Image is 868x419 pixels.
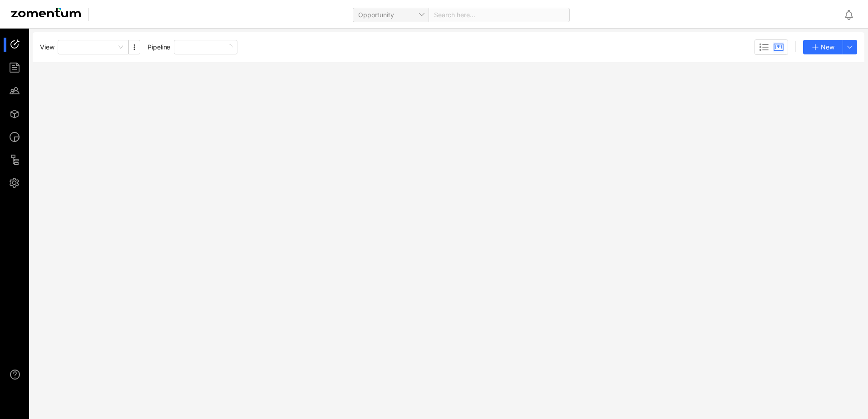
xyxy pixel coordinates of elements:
[803,40,843,54] button: New
[843,4,862,25] div: Notifications
[821,42,834,52] span: New
[227,44,232,50] span: loading
[148,43,170,52] span: Pipeline
[358,8,424,22] span: Opportunity
[40,43,54,52] span: View
[11,8,81,17] img: Zomentum Logo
